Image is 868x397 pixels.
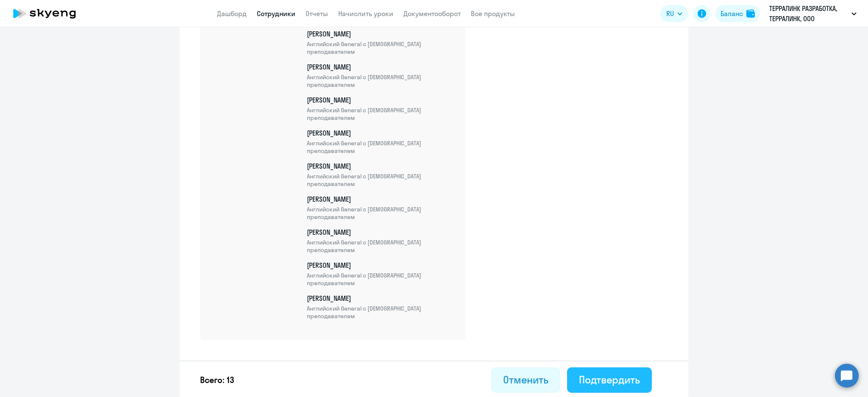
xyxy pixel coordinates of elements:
div: Баланс [721,8,743,19]
button: RU [660,5,688,22]
span: Английский General с [DEMOGRAPHIC_DATA] преподавателем [307,40,455,56]
p: [PERSON_NAME] [307,95,455,122]
p: [PERSON_NAME] [307,29,455,56]
button: Отменить [491,367,560,393]
a: Документооборот [403,9,461,18]
span: Английский General с [DEMOGRAPHIC_DATA] преподавателем [307,205,455,221]
p: [PERSON_NAME] [307,161,455,188]
span: Английский General с [DEMOGRAPHIC_DATA] преподавателем [307,272,455,287]
span: Английский General с [DEMOGRAPHIC_DATA] преподавателем [307,106,455,122]
p: Всего: 13 [200,374,234,386]
button: ТЕРРАЛИНК РАЗРАБОТКА, ТЕРРАЛИНК, ООО [765,3,861,24]
a: Дашборд [217,9,247,18]
a: Все продукты [471,9,515,18]
p: [PERSON_NAME] [307,261,455,287]
p: [PERSON_NAME] [307,194,455,221]
a: Отчеты [306,9,328,18]
span: Английский General с [DEMOGRAPHIC_DATA] преподавателем [307,139,455,155]
span: Английский General с [DEMOGRAPHIC_DATA] преподавателем [307,239,455,254]
span: RU [666,8,674,19]
img: balance [746,9,755,18]
a: Начислить уроки [338,9,393,18]
button: Подтвердить [567,367,652,393]
p: [PERSON_NAME] [307,228,455,254]
a: Сотрудники [257,9,295,18]
p: [PERSON_NAME] [307,128,455,155]
div: Отменить [503,373,548,386]
p: ТЕРРАЛИНК РАЗРАБОТКА, ТЕРРАЛИНК, ООО [769,3,848,24]
button: Балансbalance [715,5,760,22]
span: Английский General с [DEMOGRAPHIC_DATA] преподавателем [307,73,455,89]
p: [PERSON_NAME] [307,62,455,89]
span: Английский General с [DEMOGRAPHIC_DATA] преподавателем [307,305,455,320]
div: Подтвердить [579,373,640,386]
p: [PERSON_NAME] [307,294,455,320]
span: Английский General с [DEMOGRAPHIC_DATA] преподавателем [307,172,455,188]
